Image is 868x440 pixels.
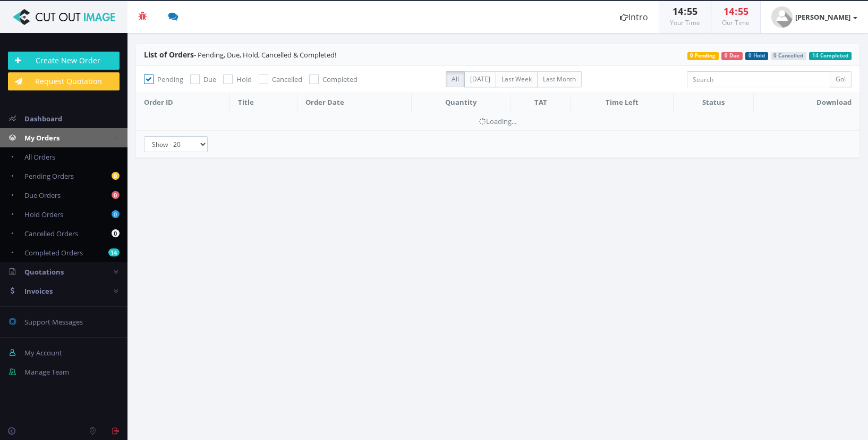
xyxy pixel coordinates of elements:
[687,5,697,18] span: 55
[136,112,860,130] td: Loading...
[446,71,465,87] label: All
[8,72,120,90] a: Request Quotation
[230,93,297,112] th: Title
[24,286,53,296] span: Invoices
[24,190,61,200] span: Due Orders
[24,171,74,181] span: Pending Orders
[112,210,120,218] b: 0
[771,52,807,60] span: 0 Cancelled
[112,172,120,180] b: 0
[297,93,411,112] th: Order Date
[464,71,496,87] label: [DATE]
[322,74,358,84] span: Completed
[722,18,750,27] small: Our Time
[24,267,64,277] span: Quotations
[496,71,538,87] label: Last Week
[537,71,582,87] label: Last Month
[24,210,63,219] span: Hold Orders
[830,71,852,87] input: Go!
[745,52,768,60] span: 0 Hold
[24,152,55,162] span: All Orders
[683,5,687,18] span: :
[721,52,743,60] span: 0 Due
[112,229,120,237] b: 0
[24,317,83,327] span: Support Messages
[771,6,793,28] img: user_default.jpg
[609,1,659,33] a: Intro
[687,52,719,60] span: 0 Pending
[236,74,252,84] span: Hold
[753,93,860,112] th: Download
[272,74,302,84] span: Cancelled
[24,229,78,238] span: Cancelled Orders
[670,18,700,27] small: Your Time
[510,93,571,112] th: TAT
[8,9,120,25] img: Cut Out Image
[687,71,831,87] input: Search
[445,97,476,107] span: Quantity
[761,1,868,33] a: [PERSON_NAME]
[203,74,216,84] span: Due
[108,248,120,256] b: 14
[24,248,83,258] span: Completed Orders
[24,133,59,143] span: My Orders
[738,5,748,18] span: 55
[8,52,120,70] a: Create New Order
[809,52,852,60] span: 14 Completed
[571,93,674,112] th: Time Left
[724,5,734,18] span: 14
[795,12,850,22] strong: [PERSON_NAME]
[136,93,230,112] th: Order ID
[144,50,336,60] span: - Pending, Due, Hold, Cancelled & Completed!
[24,367,69,377] span: Manage Team
[673,5,683,18] span: 14
[157,74,183,84] span: Pending
[734,5,738,18] span: :
[144,49,194,60] span: List of Orders
[24,114,62,123] span: Dashboard
[24,348,62,358] span: My Account
[112,191,120,199] b: 0
[673,93,753,112] th: Status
